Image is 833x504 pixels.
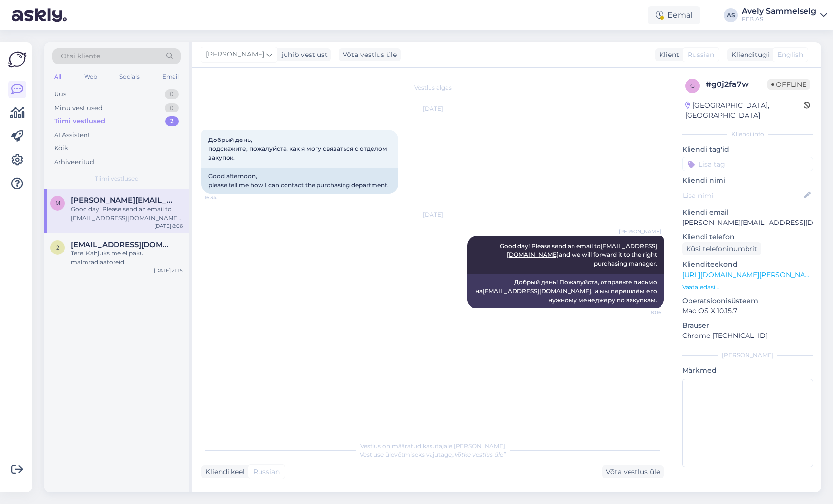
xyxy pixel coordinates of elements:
[648,6,700,24] div: Eemal
[206,49,264,60] span: [PERSON_NAME]
[71,240,173,249] span: 2003apa@gmail.com
[682,351,813,360] div: [PERSON_NAME]
[278,50,328,60] div: juhib vestlust
[619,228,661,235] span: [PERSON_NAME]
[54,103,103,113] div: Minu vestlused
[602,465,664,478] div: Võta vestlus üle
[777,50,803,60] span: English
[82,70,99,83] div: Web
[452,451,506,458] i: „Võtke vestlus üle”
[682,270,818,279] a: [URL][DOMAIN_NAME][PERSON_NAME]
[165,116,179,126] div: 2
[682,259,813,270] p: Klienditeekond
[54,143,68,153] div: Kõik
[685,100,804,121] div: [GEOGRAPHIC_DATA], [GEOGRAPHIC_DATA]
[8,50,27,69] img: Askly Logo
[682,232,813,242] p: Kliendi telefon
[339,48,401,61] div: Võta vestlus üle
[71,205,183,223] div: Good day! Please send an email to [EMAIL_ADDRESS][DOMAIN_NAME] and we will forward it to the righ...
[742,7,816,15] div: Avely Sammelselg
[165,89,179,99] div: 0
[624,309,661,316] span: 8:06
[682,218,813,228] p: [PERSON_NAME][EMAIL_ADDRESS][DOMAIN_NAME]
[682,157,813,171] input: Lisa tag
[683,190,802,201] input: Lisa nimi
[201,467,245,477] div: Kliendi keel
[500,242,659,267] span: Good day! Please send an email to and we will forward it to the right purchasing manager.
[682,283,813,292] p: Vaata edasi ...
[61,51,100,61] span: Otsi kliente
[682,331,813,341] p: Chrome [TECHNICAL_ID]
[483,287,591,295] a: [EMAIL_ADDRESS][DOMAIN_NAME]
[201,168,398,194] div: Good afternoon, please tell me how I can contact the purchasing department.
[165,103,179,113] div: 0
[688,50,714,60] span: Russian
[253,467,280,477] span: Russian
[55,199,60,207] span: m
[71,196,173,205] span: m.polischuk@admetos.at
[201,84,664,92] div: Vestlus algas
[160,70,181,83] div: Email
[201,210,664,219] div: [DATE]
[95,174,139,183] span: Tiimi vestlused
[682,242,761,255] div: Küsi telefoninumbrit
[727,50,769,60] div: Klienditugi
[682,296,813,306] p: Operatsioonisüsteem
[742,7,827,23] a: Avely SammelselgFEB AS
[682,306,813,316] p: Mac OS X 10.15.7
[467,274,664,308] div: Добрый день! Пожалуйста, отправьте письмо на , и мы перешлём его нужному менеджеру по закупкам.
[204,194,241,201] span: 16:34
[682,175,813,186] p: Kliendi nimi
[767,79,810,90] span: Offline
[682,144,813,155] p: Kliendi tag'id
[682,207,813,218] p: Kliendi email
[742,15,816,23] div: FEB AS
[71,249,183,267] div: Tere! Kahjuks me ei paku malmradiaatoreid.
[208,136,389,161] span: Добрый день, подскажите, пожалуйста, как я могу связаться с отделом закупок.
[154,223,183,230] div: [DATE] 8:06
[682,365,813,376] p: Märkmed
[54,157,94,167] div: Arhiveeritud
[154,267,183,274] div: [DATE] 21:15
[724,8,738,22] div: AS
[360,451,506,458] span: Vestluse ülevõtmiseks vajutage
[682,320,813,331] p: Brauser
[52,70,63,83] div: All
[117,70,142,83] div: Socials
[360,442,505,449] span: Vestlus on määratud kasutajale [PERSON_NAME]
[56,244,59,251] span: 2
[201,104,664,113] div: [DATE]
[54,130,90,140] div: AI Assistent
[682,130,813,139] div: Kliendi info
[655,50,679,60] div: Klient
[690,82,695,89] span: g
[54,116,105,126] div: Tiimi vestlused
[706,79,767,90] div: # g0j2fa7w
[54,89,66,99] div: Uus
